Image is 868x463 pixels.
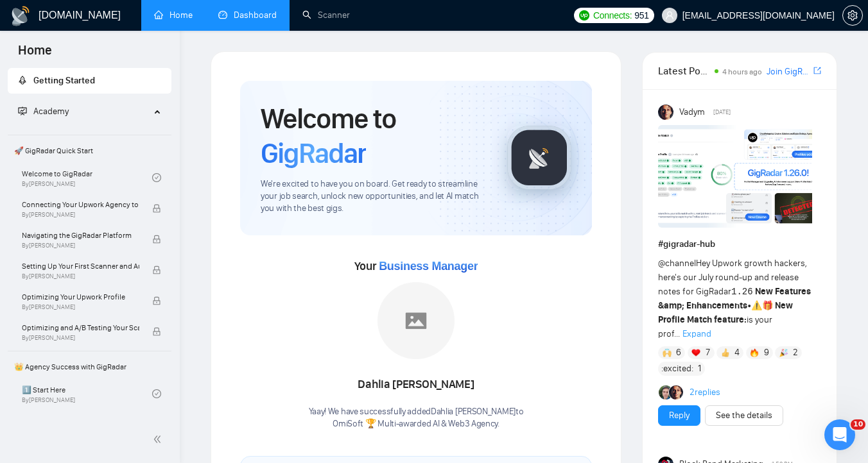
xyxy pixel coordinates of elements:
a: Welcome to GigRadarBy[PERSON_NAME] [22,164,152,192]
span: Connecting Your Upwork Agency to GigRadar [22,198,139,211]
a: Reply [669,408,690,423]
img: 🎉 [779,348,788,357]
span: Academy [33,106,69,117]
span: We're excited to have you on board. Get ready to streamline your job search, unlock new opportuni... [261,178,487,215]
span: Expand [682,328,711,339]
span: @channel [658,258,696,269]
span: 2 [793,346,798,359]
img: ❤️ [691,348,700,357]
span: 6 [676,346,681,359]
img: 👍 [721,348,730,357]
span: user [665,11,674,20]
span: fund-projection-screen [18,106,27,115]
a: 2replies [690,386,720,399]
button: setting [842,5,863,26]
a: See the details [716,408,772,423]
img: placeholder.png [378,282,455,359]
span: By [PERSON_NAME] [22,211,139,219]
h1: Welcome to [261,101,487,171]
span: 🎁 [762,300,773,311]
span: 9 [764,346,769,359]
img: gigradar-logo.png [507,126,571,190]
span: Your [354,259,478,273]
span: GigRadar [261,136,366,171]
span: 7 [706,346,710,359]
span: export [813,65,821,76]
span: rocket [18,76,27,85]
span: Home [8,41,62,68]
span: By [PERSON_NAME] [22,242,139,249]
span: lock [152,204,161,213]
div: Yaay! We have successfully added Dahlia [PERSON_NAME] to [309,406,524,430]
p: OmiSoft 🏆 Multi-awarded AI & Web3 Agency . [309,418,524,430]
li: Getting Started [8,68,171,94]
img: Vadym [658,105,673,120]
span: Getting Started [33,75,95,86]
span: lock [152,327,161,336]
span: Setting Up Your First Scanner and Auto-Bidder [22,260,139,273]
span: 951 [634,8,648,22]
span: By [PERSON_NAME] [22,303,139,311]
span: 1 [698,362,701,375]
code: 1.26 [731,287,753,297]
span: Navigating the GigRadar Platform [22,229,139,242]
a: homeHome [154,10,193,21]
a: Join GigRadar Slack Community [767,65,811,79]
span: [DATE] [713,106,731,118]
span: 10 [851,419,865,430]
iframe: Intercom live chat [824,419,855,450]
button: Reply [658,405,700,426]
span: ⛔ Top 3 Mistakes of Pro Agencies [22,414,139,427]
span: Vadym [679,105,705,119]
img: 🙌 [663,348,672,357]
span: Business Manager [379,260,478,273]
span: lock [152,265,161,274]
a: searchScanner [302,10,350,21]
span: check-circle [152,389,161,398]
img: 🔥 [750,348,759,357]
span: Hey Upwork growth hackers, here's our July round-up and release notes for GigRadar • is your prof... [658,258,811,339]
span: 🚀 GigRadar Quick Start [9,138,170,164]
img: logo [10,6,31,26]
img: F09AC4U7ATU-image.png [658,125,812,228]
span: 4 [734,346,740,359]
button: See the details [705,405,783,426]
a: 1️⃣ Start HereBy[PERSON_NAME] [22,380,152,408]
img: Alex B [659,385,673,400]
span: lock [152,296,161,305]
div: Dahlia [PERSON_NAME] [309,374,524,396]
span: ⚠️ [751,300,762,311]
a: export [813,65,821,77]
span: By [PERSON_NAME] [22,273,139,280]
span: :excited: [661,362,693,376]
span: Connects: [593,8,632,22]
span: Optimizing and A/B Testing Your Scanner for Better Results [22,321,139,334]
span: 👑 Agency Success with GigRadar [9,354,170,380]
span: 4 hours ago [722,67,762,76]
span: Latest Posts from the GigRadar Community [658,63,711,79]
span: lock [152,235,161,244]
a: setting [842,10,863,21]
span: By [PERSON_NAME] [22,334,139,342]
span: double-left [153,433,166,446]
img: upwork-logo.png [579,10,589,21]
span: check-circle [152,173,161,182]
span: Optimizing Your Upwork Profile [22,290,139,303]
a: dashboardDashboard [218,10,277,21]
span: Academy [18,106,69,117]
h1: # gigradar-hub [658,237,821,251]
